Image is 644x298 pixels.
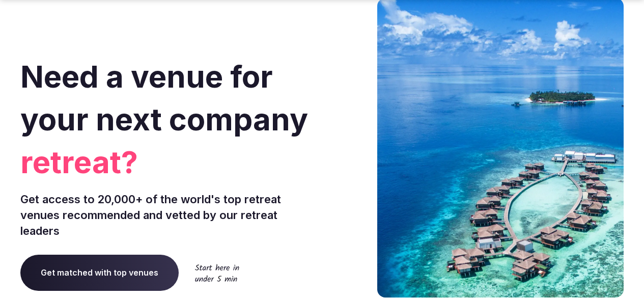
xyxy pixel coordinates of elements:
p: Get access to 20,000+ of the world's top retreat venues recommended and vetted by our retreat lea... [20,192,318,238]
span: Need a venue for your next company [20,58,308,138]
a: Get matched with top venues [20,255,179,290]
span: retreat? [20,141,318,183]
img: Start here in under 5 min [195,264,239,282]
